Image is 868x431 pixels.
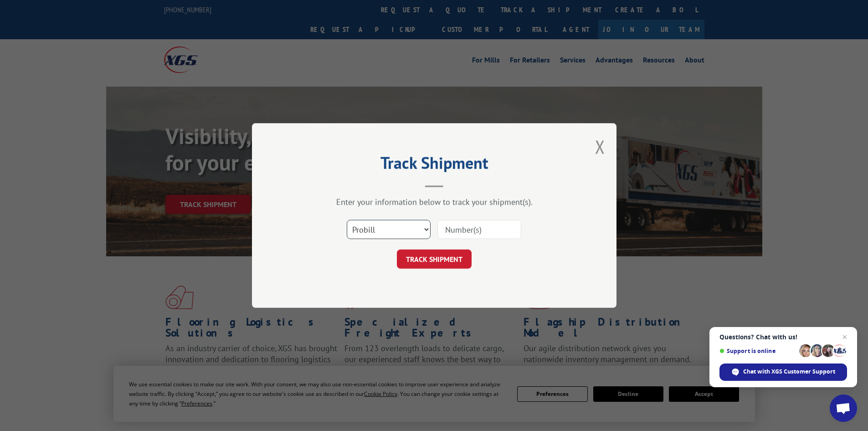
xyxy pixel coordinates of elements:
[298,156,571,174] h2: Track Shipment
[719,348,796,354] span: Support is online
[298,197,571,207] div: Enter your information below to track your shipment(s).
[397,249,472,269] button: TRACK SHIPMENT
[437,220,521,239] input: Number(s)
[743,368,835,376] span: Chat with XGS Customer Support
[595,135,605,159] button: Close modal
[830,395,857,422] a: Open chat
[719,333,847,341] span: Questions? Chat with us!
[719,363,847,381] span: Chat with XGS Customer Support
